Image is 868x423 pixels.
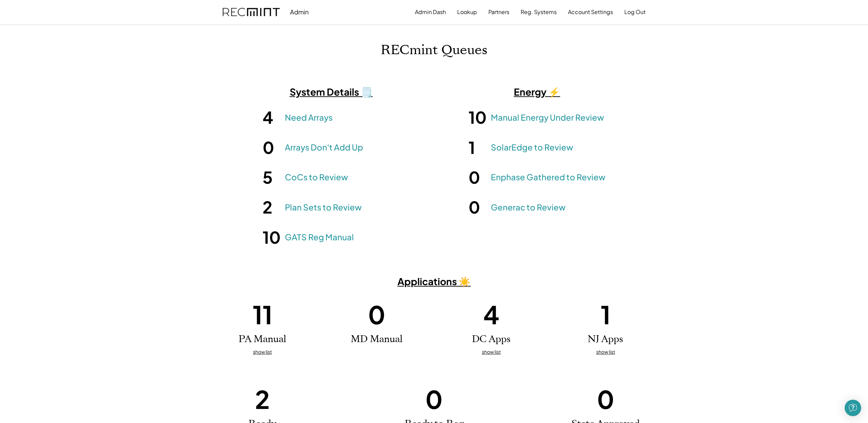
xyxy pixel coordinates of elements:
a: Manual Energy Under Review [491,112,604,123]
h1: 4 [263,107,281,128]
button: Partners [488,5,509,19]
h3: Energy ⚡ [451,86,623,98]
h2: PA Manual [239,334,286,345]
h1: 10 [263,227,281,248]
button: Account Settings [568,5,613,19]
h1: 0 [425,383,443,415]
a: Need Arrays [285,112,333,123]
h1: 0 [368,298,385,330]
h1: 11 [253,298,273,330]
h2: DC Apps [472,334,511,345]
a: Generac to Review [491,202,566,213]
h1: 10 [468,107,487,128]
h1: 0 [468,167,487,188]
a: GATS Reg Manual [285,231,354,243]
button: Lookup [457,5,477,19]
img: recmint-logotype%403x.png [223,8,280,16]
h1: RECmint Queues [381,42,487,58]
h3: System Details 🗒️ [245,86,417,98]
h1: 0 [597,383,614,415]
h1: 0 [263,137,281,158]
h2: NJ Apps [588,334,623,345]
h1: 4 [483,298,499,330]
h2: MD Manual [351,334,403,345]
a: CoCs to Review [285,171,348,183]
u: show list [253,349,272,355]
h1: 1 [601,298,611,330]
h1: 0 [468,196,487,218]
h1: 1 [468,137,487,158]
u: show list [482,349,501,355]
a: Plan Sets to Review [285,202,362,213]
h1: 2 [255,383,270,415]
a: Arrays Don't Add Up [285,142,363,153]
h1: 5 [263,167,281,188]
u: show list [596,349,615,355]
button: Admin Dash [415,5,446,19]
button: Log Out [624,5,646,19]
a: Enphase Gathered to Review [491,171,605,183]
div: Admin [290,8,309,16]
h1: 2 [263,196,281,218]
a: SolarEdge to Review [491,142,573,153]
div: Open Intercom Messenger [845,400,861,416]
button: Reg. Systems [521,5,557,19]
